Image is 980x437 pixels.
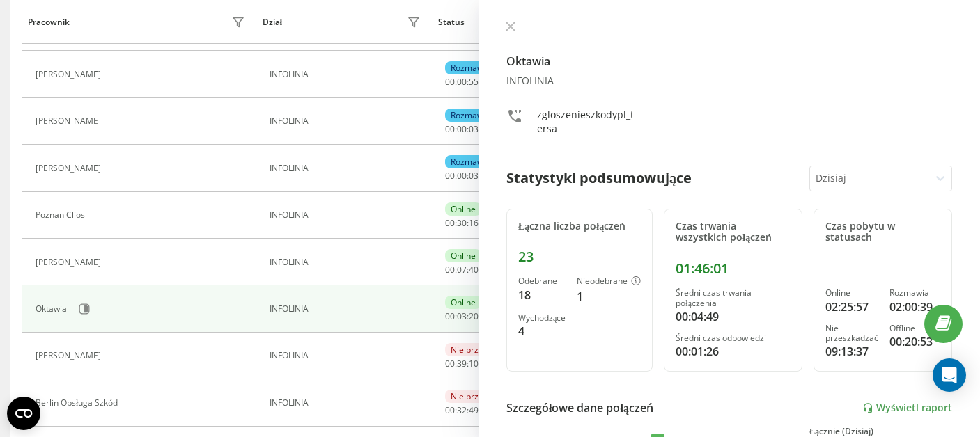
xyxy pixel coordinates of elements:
[506,168,692,189] div: Statystyki podsumowujące
[445,155,496,168] div: Rozmawia
[933,358,966,392] div: Open Intercom Messenger
[889,333,940,350] div: 00:20:53
[469,310,479,322] span: 20
[676,343,791,360] div: 00:01:26
[825,288,878,298] div: Online
[445,264,455,276] span: 00
[445,343,524,356] div: Nie przeszkadzać
[457,217,467,229] span: 30
[445,404,455,416] span: 00
[36,164,104,173] div: [PERSON_NAME]
[438,17,465,27] div: Status
[469,76,479,88] span: 55
[445,123,455,135] span: 00
[518,276,566,286] div: Odebrane
[457,170,467,182] span: 00
[270,304,423,314] div: INFOLINIA
[36,116,104,126] div: [PERSON_NAME]
[445,125,479,134] div: : :
[825,299,878,315] div: 02:25:57
[518,313,566,323] div: Wychodzące
[445,296,481,309] div: Online
[270,351,423,360] div: INFOLINIA
[445,61,496,74] div: Rozmawia
[445,109,496,122] div: Rozmawia
[445,265,479,275] div: : :
[457,404,467,416] span: 32
[518,287,566,303] div: 18
[7,397,40,430] button: Open CMP widget
[457,123,467,135] span: 00
[270,116,423,126] div: INFOLINIA
[577,276,641,287] div: Nieodebrane
[469,123,479,135] span: 03
[506,399,653,416] div: Szczegółowe dane połączeń
[28,17,70,27] div: Pracownik
[469,217,479,229] span: 16
[518,248,641,265] div: 23
[506,53,952,70] h4: Oktawia
[445,358,455,370] span: 00
[36,398,121,408] div: Berlin Obsługa Szkód
[469,358,479,370] span: 10
[676,333,791,343] div: Średni czas odpowiedzi
[862,402,952,414] a: Wyświetl raport
[457,358,467,370] span: 39
[445,390,524,403] div: Nie przeszkadzać
[445,218,479,228] div: : :
[676,260,791,277] div: 01:46:01
[36,351,104,360] div: [PERSON_NAME]
[36,210,88,220] div: Poznan Clios
[469,170,479,182] span: 03
[676,221,791,244] div: Czas trwania wszystkich połączeń
[445,217,455,229] span: 00
[270,164,423,173] div: INFOLINIA
[676,308,791,325] div: 00:04:49
[518,221,641,232] div: Łączna liczba połączeń
[457,76,467,88] span: 00
[36,257,104,267] div: [PERSON_NAME]
[445,170,455,182] span: 00
[506,75,952,87] div: INFOLINIA
[809,427,952,436] div: Łącznie (Dzisiaj)
[889,288,940,298] div: Rozmawia
[445,310,455,322] span: 00
[825,221,940,244] div: Czas pobytu w statusach
[457,310,467,322] span: 03
[445,249,481,262] div: Online
[889,324,940,333] div: Offline
[445,76,455,88] span: 00
[270,70,423,79] div: INFOLINIA
[577,288,641,305] div: 1
[445,406,479,415] div: : :
[518,323,566,340] div: 4
[270,398,423,408] div: INFOLINIA
[469,404,479,416] span: 49
[825,343,878,360] div: 09:13:37
[676,288,791,308] div: Średni czas trwania połączenia
[445,359,479,369] div: : :
[469,264,479,276] span: 40
[270,257,423,267] div: INFOLINIA
[457,264,467,276] span: 07
[445,202,481,216] div: Online
[36,70,104,79] div: [PERSON_NAME]
[889,299,940,315] div: 02:00:39
[445,171,479,181] div: : :
[263,17,282,27] div: Dział
[825,324,878,344] div: Nie przeszkadzać
[270,210,423,220] div: INFOLINIA
[445,77,479,87] div: : :
[445,312,479,321] div: : :
[36,304,70,314] div: Oktawia
[537,108,637,136] div: zgloszenieszkodypl_tersa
